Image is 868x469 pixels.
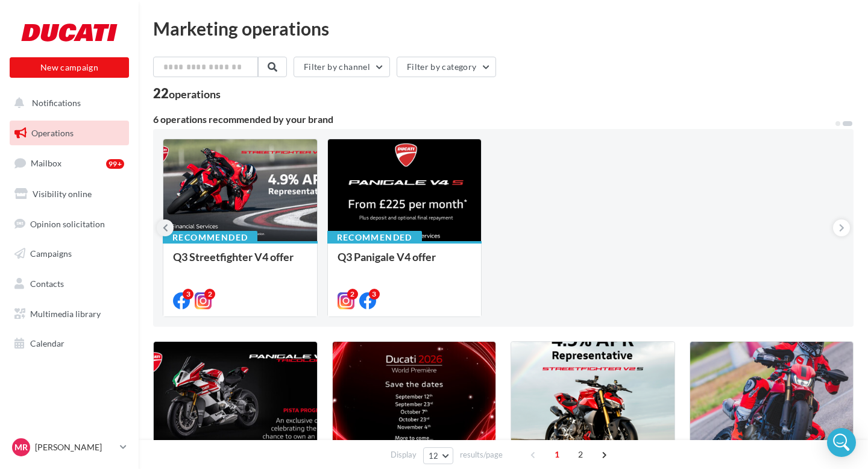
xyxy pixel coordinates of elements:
[173,251,307,275] div: Q3 Streetfighter V4 offer
[106,159,124,169] div: 99+
[183,289,193,300] div: 3
[423,447,454,464] button: 12
[7,121,131,146] a: Operations
[204,289,215,300] div: 2
[391,449,417,461] span: Display
[460,449,503,461] span: results/page
[429,451,439,461] span: 12
[7,271,131,297] a: Contacts
[547,445,567,464] span: 1
[10,57,129,78] button: New campaign
[30,248,72,259] span: Campaigns
[7,90,127,116] button: Notifications
[7,150,131,176] a: Mailbox99+
[7,181,131,207] a: Visibility online
[33,189,92,199] span: Visibility online
[153,115,834,124] div: 6 operations recommended by your brand
[827,428,856,457] div: Open Intercom Messenger
[31,158,61,168] span: Mailbox
[153,87,221,100] div: 22
[30,218,105,228] span: Opinion solicitation
[35,441,115,453] p: [PERSON_NAME]
[347,289,358,300] div: 2
[163,231,257,244] div: Recommended
[369,289,380,300] div: 3
[7,212,131,237] a: Opinion solicitation
[7,301,131,327] a: Multimedia library
[30,279,64,289] span: Contacts
[10,436,129,459] a: MR [PERSON_NAME]
[153,19,854,37] div: Marketing operations
[32,98,81,108] span: Notifications
[7,331,131,356] a: Calendar
[397,57,496,77] button: Filter by category
[7,241,131,266] a: Campaigns
[327,231,422,244] div: Recommended
[30,338,64,348] span: Calendar
[338,251,472,275] div: Q3 Panigale V4 offer
[571,445,590,464] span: 2
[14,441,28,453] span: MR
[169,89,221,99] div: operations
[30,309,101,319] span: Multimedia library
[31,128,74,138] span: Operations
[294,57,390,77] button: Filter by channel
